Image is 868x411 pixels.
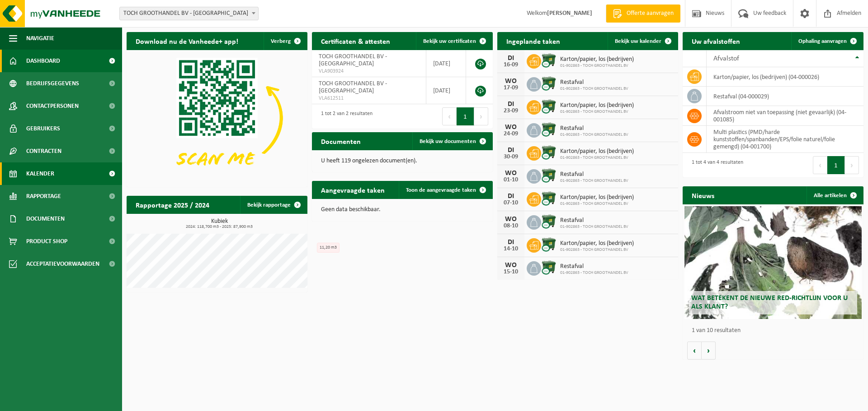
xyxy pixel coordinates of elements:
[502,223,520,229] div: 08-10
[502,147,520,154] div: DI
[26,162,54,185] span: Kalender
[707,126,863,153] td: multi plastics (PMD/harde kunststoffen/spanbanden/EPS/folie naturel/folie gemengd) (04-001700)
[707,67,863,87] td: karton/papier, los (bedrijven) (04-000026)
[321,158,484,164] p: U heeft 119 ongelezen document(en).
[426,50,466,77] td: [DATE]
[560,224,628,230] span: 01-902863 - TOCH GROOTHANDEL BV
[502,154,520,160] div: 30-09
[502,108,520,114] div: 23-09
[412,132,492,150] a: Bekijk uw documenten
[541,53,557,68] img: WB-1100-CU
[312,181,394,199] h2: Aangevraagde taken
[502,131,520,137] div: 24-09
[26,117,60,140] span: Gebruikers
[502,55,520,62] div: DI
[26,253,99,275] span: Acceptatievoorwaarden
[560,125,628,132] span: Restafval
[691,295,848,310] span: Wat betekent de nieuwe RED-richtlijn voor u als klant?
[560,217,628,224] span: Restafval
[608,32,677,50] a: Bekijk uw kalender
[319,53,387,67] span: TOCH GROOTHANDEL BV - [GEOGRAPHIC_DATA]
[26,95,79,117] span: Contactpersonen
[26,230,67,253] span: Product Shop
[26,72,79,95] span: Bedrijfsgegevens
[406,187,476,193] span: Toon de aangevraagde taken
[502,239,520,246] div: DI
[560,270,628,276] span: 01-902863 - TOCH GROOTHANDEL BV
[502,101,520,108] div: DI
[560,263,628,270] span: Restafval
[560,109,634,115] span: 01-902863 - TOCH GROOTHANDEL BV
[687,155,743,175] div: 1 tot 4 van 4 resultaten
[127,196,218,213] h2: Rapportage 2025 / 2024
[547,10,592,17] strong: [PERSON_NAME]
[560,240,634,247] span: Karton/papier, los (bedrijven)
[684,206,862,319] a: Wat betekent de nieuwe RED-richtlijn voor u als klant?
[316,106,373,126] div: 1 tot 2 van 2 resultaten
[26,140,61,162] span: Contracten
[702,342,716,360] button: Volgende
[692,328,859,334] p: 1 van 10 resultaten
[264,32,307,50] button: Verberg
[502,62,520,68] div: 16-09
[541,214,557,229] img: WB-1100-CU
[807,186,863,204] a: Alle artikelen
[541,99,557,114] img: WB-1100-CU
[502,193,520,200] div: DI
[683,186,723,204] h2: Nieuws
[502,262,520,269] div: WO
[683,32,749,50] h2: Uw afvalstoffen
[319,80,387,94] span: TOCH GROOTHANDEL BV - [GEOGRAPHIC_DATA]
[442,107,457,125] button: Previous
[813,156,827,174] button: Previous
[420,139,476,144] span: Bekijk uw documenten
[707,106,863,126] td: afvalstroom niet van toepassing (niet gevaarlijk) (04-001085)
[541,260,557,275] img: WB-1100-CU
[416,32,492,50] a: Bekijk uw certificaten
[615,38,661,44] span: Bekijk uw kalender
[127,32,247,50] h2: Download nu de Vanheede+ app!
[120,7,258,20] span: TOCH GROOTHANDEL BV - SINT-AMANDSBERG
[845,156,859,174] button: Next
[127,50,307,185] img: Download de VHEPlus App
[26,208,65,230] span: Documenten
[457,107,474,125] button: 1
[423,38,476,44] span: Bekijk uw certificaten
[560,201,634,207] span: 01-902863 - TOCH GROOTHANDEL BV
[502,200,520,206] div: 07-10
[319,95,419,102] span: VLA612511
[541,191,557,206] img: WB-1100-CU
[687,342,702,360] button: Vorige
[271,38,291,44] span: Verberg
[26,185,61,208] span: Rapportage
[798,38,847,44] span: Ophaling aanvragen
[541,76,557,91] img: WB-1100-CU
[502,78,520,85] div: WO
[131,218,307,229] h3: Kubiek
[560,155,634,161] span: 01-902863 - TOCH GROOTHANDEL BV
[119,7,259,20] span: TOCH GROOTHANDEL BV - SINT-AMANDSBERG
[240,196,307,214] a: Bekijk rapportage
[707,87,863,106] td: restafval (04-000029)
[502,85,520,91] div: 17-09
[321,207,484,213] p: Geen data beschikbaar.
[624,9,676,18] span: Offerte aanvragen
[319,68,419,75] span: VLA903924
[560,79,628,86] span: Restafval
[502,124,520,131] div: WO
[26,50,60,72] span: Dashboard
[502,246,520,252] div: 14-10
[560,102,634,109] span: Karton/papier, los (bedrijven)
[426,77,466,104] td: [DATE]
[26,27,54,50] span: Navigatie
[560,56,634,63] span: Karton/papier, los (bedrijven)
[312,32,399,50] h2: Certificaten & attesten
[502,216,520,223] div: WO
[497,32,569,50] h2: Ingeplande taken
[541,145,557,160] img: WB-1100-CU
[827,156,845,174] button: 1
[560,247,634,253] span: 01-902863 - TOCH GROOTHANDEL BV
[560,63,634,69] span: 01-902863 - TOCH GROOTHANDEL BV
[502,269,520,275] div: 15-10
[541,168,557,183] img: WB-1100-CU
